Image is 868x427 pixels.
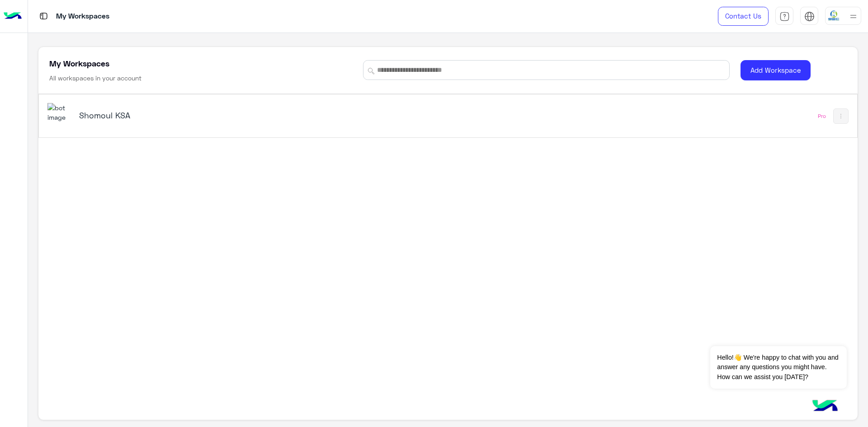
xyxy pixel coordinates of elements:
[49,58,109,69] h5: My Workspaces
[848,11,859,22] img: profile
[741,60,811,80] button: Add Workspace
[804,11,815,22] img: tab
[79,110,368,121] h5: Shomoul KSA
[56,10,109,23] p: My Workspaces
[718,7,769,26] a: Contact Us
[827,9,840,22] img: userImage
[779,11,790,22] img: tab
[49,74,142,83] h6: All workspaces in your account
[38,10,49,22] img: tab
[4,7,22,26] img: Logo
[809,391,841,422] img: hulul-logo.png
[818,113,826,120] div: Pro
[47,103,72,122] img: 110260793960483
[710,346,846,389] span: Hello!👋 We're happy to chat with you and answer any questions you might have. How can we assist y...
[775,7,793,26] a: tab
